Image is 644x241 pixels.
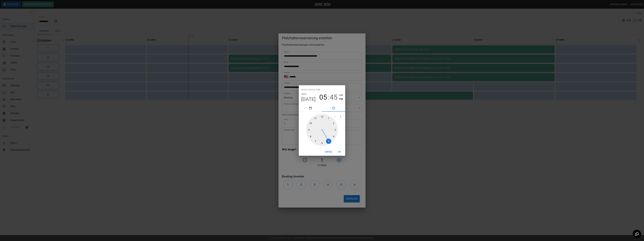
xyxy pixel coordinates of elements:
[335,149,344,155] button: OK
[330,93,338,101] button: 45
[327,93,329,101] span: :
[319,93,327,101] button: 05
[338,114,343,120] button: open next view
[322,105,345,112] button: pick time
[299,105,322,112] button: pick date
[301,96,316,102] button: [DATE]
[323,149,334,155] button: Cancel
[339,93,343,97] button: AM
[339,97,343,101] button: PM
[301,92,306,96] button: 2025
[301,88,320,92] span: Select date & time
